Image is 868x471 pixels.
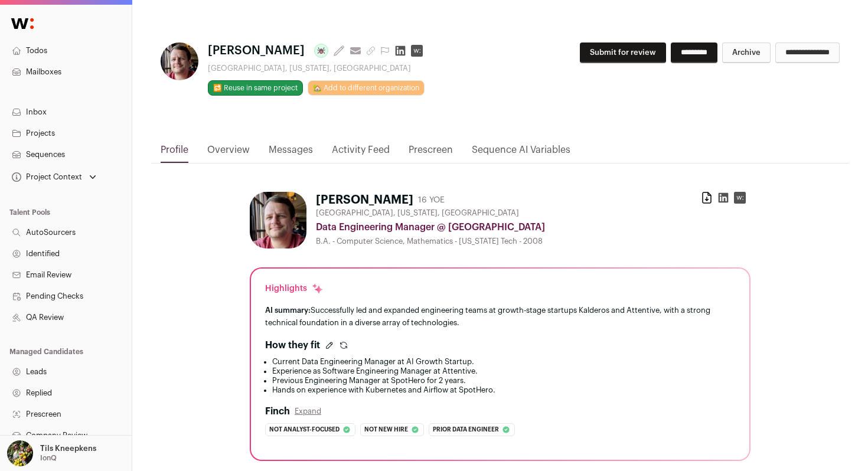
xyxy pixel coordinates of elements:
[433,424,499,436] span: Prior data engineer
[272,376,735,385] li: Previous Engineering Manager at SpotHero for 2 years.
[40,453,57,463] p: IonQ
[269,143,313,163] a: Messages
[316,237,750,246] div: B.A. - Computer Science, Mathematics - [US_STATE] Tech - 2008
[265,338,320,352] h2: How they fit
[316,220,750,234] div: Data Engineering Manager @ [GEOGRAPHIC_DATA]
[250,192,306,248] img: ee37c6fea71bbcce5e75893b8f406d691a93e12b7d1ddcaca96ebd2d6dedebd8.jpg
[418,194,445,206] div: 16 YOE
[9,172,82,182] div: Project Context
[308,80,425,96] a: 🏡 Add to different organization
[208,42,305,59] span: [PERSON_NAME]
[272,385,735,395] li: Hands on experience with Kubernetes and Airflow at SpotHero.
[269,424,340,436] span: Not analyst-focused
[272,357,735,367] li: Current Data Engineering Manager at AI Growth Startup.
[7,440,33,466] img: 6689865-medium_jpg
[5,440,99,466] button: Open dropdown
[332,143,390,163] a: Activity Feed
[265,304,735,329] div: Successfully led and expanded engineering teams at growth-stage startups Kalderos and Attentive, ...
[207,143,250,163] a: Overview
[580,42,666,63] button: Submit for review
[316,208,519,218] span: [GEOGRAPHIC_DATA], [US_STATE], [GEOGRAPHIC_DATA]
[472,143,570,163] a: Sequence AI Variables
[9,169,99,185] button: Open dropdown
[5,12,40,35] img: Wellfound
[295,407,321,416] button: Expand
[722,42,771,63] button: Archive
[161,143,188,163] a: Profile
[208,80,303,96] button: 🔂 Reuse in same project
[265,404,290,418] h2: Finch
[40,444,96,453] p: Tils Kneepkens
[409,143,453,163] a: Prescreen
[364,424,408,436] span: Not new hire
[265,283,324,295] div: Highlights
[161,42,198,80] img: ee37c6fea71bbcce5e75893b8f406d691a93e12b7d1ddcaca96ebd2d6dedebd8.jpg
[265,306,311,314] span: AI summary:
[208,64,428,73] div: [GEOGRAPHIC_DATA], [US_STATE], [GEOGRAPHIC_DATA]
[272,367,735,376] li: Experience as Software Engineering Manager at Attentive.
[316,192,413,208] h1: [PERSON_NAME]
